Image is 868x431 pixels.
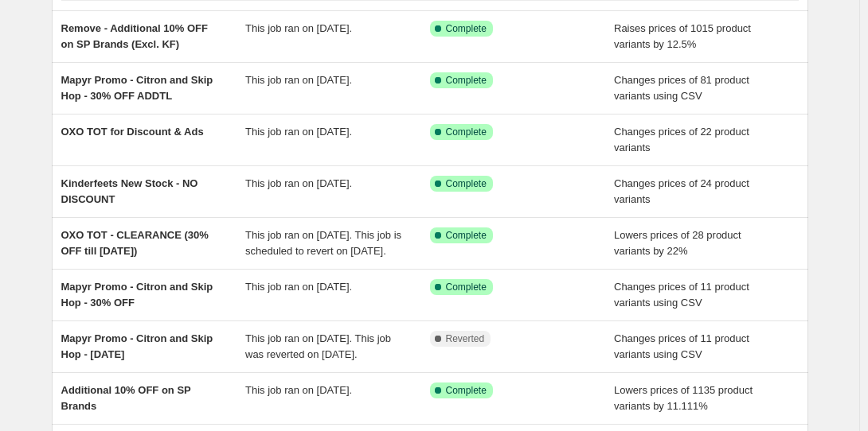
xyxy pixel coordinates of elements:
span: Complete [446,281,487,293]
span: Mapyr Promo - Citron and Skip Hop - 30% OFF ADDTL [61,74,213,102]
span: This job ran on [DATE]. [245,281,352,293]
span: OXO TOT for Discount & Ads [61,126,204,138]
span: This job ran on [DATE]. This job is scheduled to revert on [DATE]. [245,229,401,257]
span: Lowers prices of 28 product variants by 22% [614,229,741,257]
span: Lowers prices of 1135 product variants by 11.111% [614,384,753,412]
span: Remove - Additional 10% OFF on SP Brands (Excl. KF) [61,22,208,50]
span: Complete [446,177,487,190]
span: This job ran on [DATE]. [245,74,352,86]
span: Complete [446,126,487,138]
span: OXO TOT - CLEARANCE (30% OFF till [DATE]) [61,229,209,257]
span: Mapyr Promo - Citron and Skip Hop - 30% OFF [61,281,213,309]
span: Changes prices of 11 product variants using CSV [614,281,749,309]
span: This job ran on [DATE]. [245,22,352,34]
span: Changes prices of 81 product variants using CSV [614,74,749,102]
span: This job ran on [DATE]. [245,126,352,138]
span: This job ran on [DATE]. [245,177,352,189]
span: Kinderfeets New Stock - NO DISCOUNT [61,177,198,205]
span: Complete [446,74,487,87]
span: Reverted [446,332,485,345]
span: This job ran on [DATE]. [245,384,352,396]
span: Complete [446,22,487,35]
span: This job ran on [DATE]. This job was reverted on [DATE]. [245,332,391,360]
span: Mapyr Promo - Citron and Skip Hop - [DATE] [61,332,213,360]
span: Changes prices of 22 product variants [614,126,749,153]
span: Changes prices of 24 product variants [614,177,749,205]
span: Additional 10% OFF on SP Brands [61,384,191,412]
span: Changes prices of 11 product variants using CSV [614,332,749,360]
span: Raises prices of 1015 product variants by 12.5% [614,22,751,50]
span: Complete [446,229,487,242]
span: Complete [446,384,487,397]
